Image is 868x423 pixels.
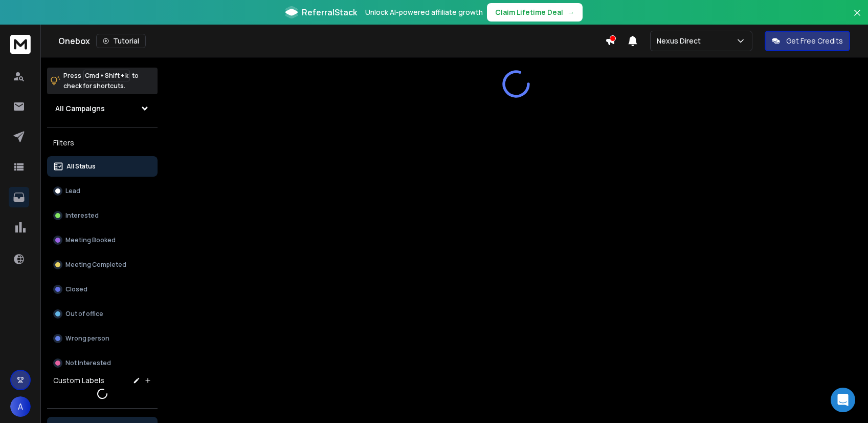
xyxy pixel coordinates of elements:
h3: Custom Labels [53,375,104,386]
span: ReferralStack [302,6,357,18]
span: Cmd + Shift + k [83,70,130,81]
p: Press to check for shortcuts. [63,71,139,91]
span: → [567,7,574,17]
p: Meeting Booked [65,236,116,244]
p: Nexus Direct [657,36,705,46]
p: Closed [65,285,87,293]
button: Lead [47,181,158,201]
h1: All Campaigns [55,103,105,114]
p: Lead [65,187,80,195]
button: Close banner [851,6,864,31]
button: Tutorial [96,34,146,48]
p: Wrong person [65,334,109,343]
button: Wrong person [47,328,158,349]
button: A [10,396,31,417]
p: Out of office [65,310,103,318]
button: Interested [47,205,158,226]
button: All Campaigns [47,98,158,119]
div: Open Intercom Messenger [831,388,855,412]
p: Meeting Completed [65,261,126,269]
p: Not Interested [65,359,111,367]
button: Claim Lifetime Deal→ [487,3,583,22]
div: Onebox [58,34,605,48]
p: Get Free Credits [786,36,843,46]
button: Get Free Credits [765,31,850,51]
button: All Status [47,156,158,177]
p: Interested [65,211,99,220]
button: Meeting Completed [47,255,158,275]
button: Out of office [47,304,158,324]
p: Unlock AI-powered affiliate growth [365,7,483,17]
p: All Status [66,162,96,171]
h3: Filters [47,136,158,150]
button: Not Interested [47,353,158,373]
button: Closed [47,279,158,300]
button: Meeting Booked [47,230,158,250]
